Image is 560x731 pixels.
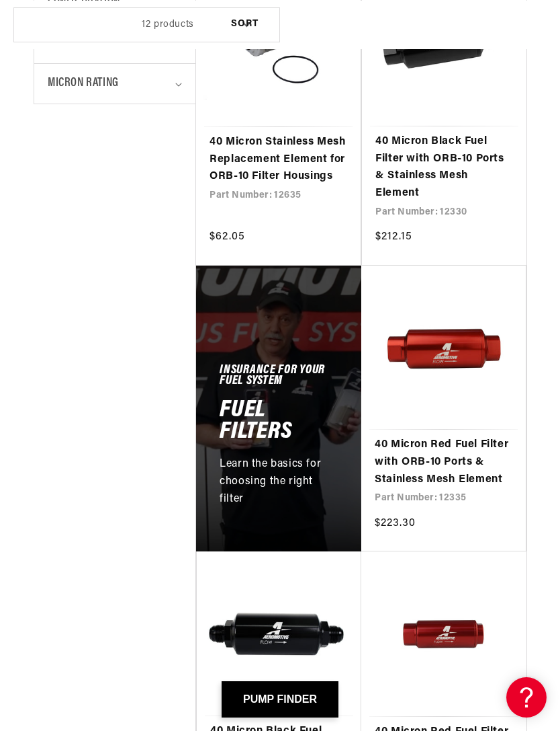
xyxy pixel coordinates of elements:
[220,456,338,508] p: Learn the basics for choosing the right filter
[222,681,338,718] button: PUMP FINDER
[375,436,512,488] a: 40 Micron Red Fuel Filter with ORB-10 Ports & Stainless Mesh Element
[48,74,119,93] span: Micron Rating
[209,134,347,186] a: 40 Micron Stainless Mesh Replacement Element for ORB-10 Filter Housings
[142,19,194,29] span: 12 products
[220,366,338,387] h5: Insurance For Your Fuel System
[375,133,513,202] a: 40 Micron Black Fuel Filter with ORB-10 Ports & Stainless Mesh Element
[220,400,338,443] h2: Fuel Filters
[48,64,182,104] summary: Micron Rating (0 selected)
